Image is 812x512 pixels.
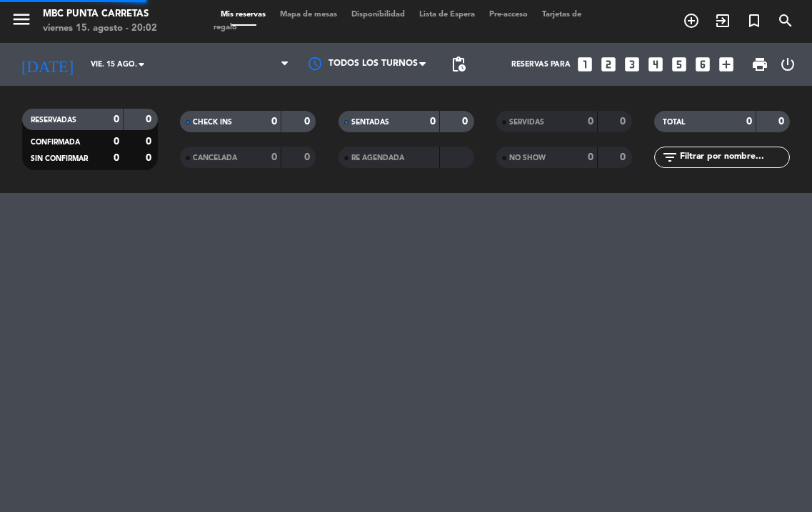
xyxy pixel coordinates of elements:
i: add_circle_outline [683,12,700,29]
i: looks_3 [623,55,641,74]
span: print [751,56,768,73]
input: Filtrar por nombre... [678,149,789,165]
span: RE AGENDADA [351,154,404,162]
i: add_box [717,55,736,74]
i: looks_one [576,55,594,74]
span: Mapa de mesas [273,11,344,19]
span: Reservas para [511,60,571,69]
strong: 0 [114,114,119,124]
i: looks_6 [693,55,712,74]
span: CHECK INS [193,119,232,126]
strong: 0 [778,117,787,127]
strong: 0 [304,117,313,127]
strong: 0 [146,153,154,163]
span: TOTAL [663,119,685,126]
strong: 0 [620,152,628,162]
span: SERVIDAS [509,119,544,126]
span: Pre-acceso [482,11,535,19]
span: SIN CONFIRMAR [31,155,88,162]
i: looks_5 [670,55,688,74]
i: looks_two [599,55,618,74]
strong: 0 [146,137,154,147]
strong: 0 [114,137,119,147]
strong: 0 [430,117,436,127]
strong: 0 [271,152,277,162]
strong: 0 [114,153,119,163]
span: Disponibilidad [344,11,412,19]
strong: 0 [146,114,154,124]
i: turned_in_not [746,12,763,29]
i: menu [11,9,32,30]
i: filter_list [661,149,678,166]
strong: 0 [271,117,277,127]
i: power_settings_new [779,56,796,73]
span: NO SHOW [509,154,546,162]
strong: 0 [304,152,313,162]
span: CONFIRMADA [31,139,80,146]
i: arrow_drop_down [133,56,150,73]
strong: 0 [588,152,593,162]
div: LOG OUT [774,43,801,86]
div: MBC Punta Carretas [43,7,157,21]
span: CANCELADA [193,154,237,162]
i: search [777,12,794,29]
span: SENTADAS [351,119,389,126]
span: Lista de Espera [412,11,482,19]
span: RESERVADAS [31,117,76,124]
strong: 0 [462,117,471,127]
button: menu [11,9,32,35]
span: pending_actions [450,56,467,73]
i: [DATE] [11,49,84,80]
span: Mis reservas [214,11,273,19]
i: looks_4 [646,55,665,74]
div: viernes 15. agosto - 20:02 [43,21,157,36]
strong: 0 [588,117,593,127]
strong: 0 [746,117,752,127]
strong: 0 [620,117,628,127]
i: exit_to_app [714,12,731,29]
